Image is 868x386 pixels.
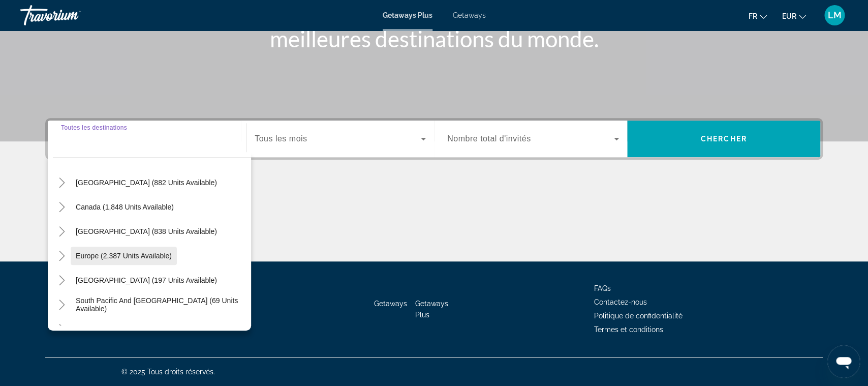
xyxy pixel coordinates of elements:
span: fr [749,12,757,20]
iframe: Bouton de lancement de la fenêtre de messagerie [827,345,860,378]
span: Toutes les destinations [61,124,127,131]
button: [GEOGRAPHIC_DATA] (838 units available) [71,222,222,241]
button: Canada (1,848 units available) [71,198,179,216]
button: Change language [749,9,767,23]
a: Politique de confidentialité [594,312,683,320]
a: Getaways [374,300,407,308]
span: [GEOGRAPHIC_DATA] (838 units available) [76,227,217,235]
button: User Menu [821,5,848,26]
button: [GEOGRAPHIC_DATA] (197 units available) [71,271,222,289]
span: South Pacific and [GEOGRAPHIC_DATA] (69 units available) [76,296,246,313]
button: Toggle South Pacific and Oceania (69 units available) [53,296,71,314]
button: Toggle Europe (2,387 units available) [53,247,71,265]
span: Europe (2,387 units available) [76,252,172,260]
a: Getaways Plus [415,300,448,319]
a: Getaways Plus [383,11,432,19]
span: [GEOGRAPHIC_DATA] (197 units available) [76,276,217,284]
span: © 2025 Tous droits réservés. [121,368,215,376]
span: [GEOGRAPHIC_DATA] (2,921 units available) [76,325,223,333]
button: Change currency [782,9,806,23]
button: Toggle Canada (1,848 units available) [53,198,71,216]
a: Getaways [453,11,486,19]
a: Travorium [20,2,122,28]
a: FAQs [594,284,611,292]
button: Toggle Australia (197 units available) [53,272,71,289]
button: [GEOGRAPHIC_DATA] (2,921 units available) [71,320,228,338]
button: Chercher [627,121,820,157]
button: Toggle South America (2,921 units available) [53,320,71,338]
button: South Pacific and [GEOGRAPHIC_DATA] (69 units available) [71,295,251,314]
button: Europe (2,387 units available) [71,247,177,265]
span: [GEOGRAPHIC_DATA] (882 units available) [76,179,217,187]
span: Tous les mois [255,134,307,143]
button: Toggle Mexico (882 units available) [53,174,71,192]
button: [GEOGRAPHIC_DATA] (882 units available) [71,173,222,192]
span: LM [828,10,842,20]
div: Search widget [48,121,820,157]
a: Contactez-nous [594,298,647,306]
a: Termes et conditions [594,325,663,334]
span: Canada (1,848 units available) [76,203,174,211]
button: Toggle Caribbean & Atlantic Islands (838 units available) [53,223,71,241]
span: EUR [782,12,796,20]
span: Chercher [701,135,747,143]
span: Nombre total d'invités [447,134,531,143]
